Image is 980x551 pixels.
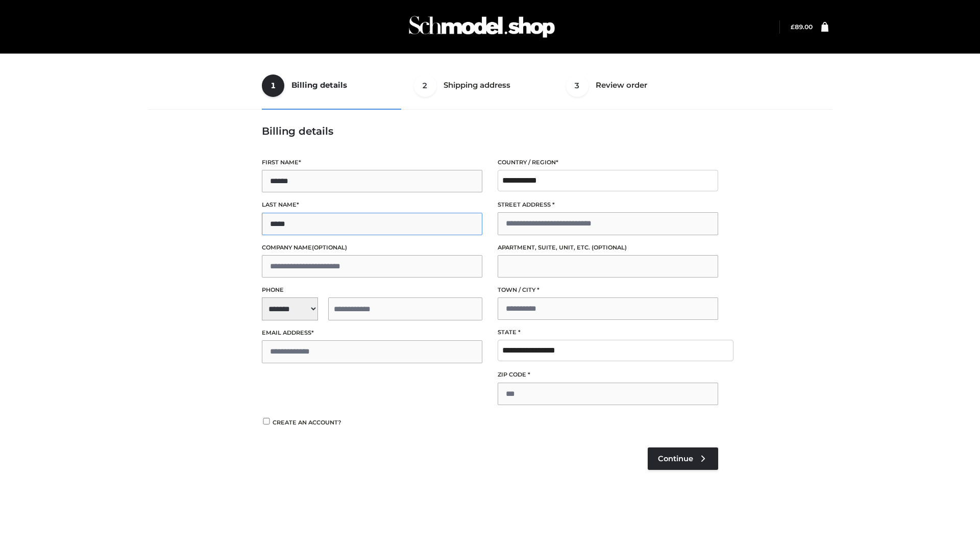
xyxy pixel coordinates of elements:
label: Street address [498,200,718,210]
label: Country / Region [498,158,718,167]
label: Phone [262,285,482,295]
label: State [498,328,718,337]
a: £89.00 [791,23,813,31]
label: Town / City [498,285,718,295]
label: ZIP Code [498,370,718,380]
label: First name [262,158,482,167]
span: (optional) [592,244,627,251]
label: Email address [262,328,482,338]
img: Schmodel Admin 964 [405,7,558,47]
h3: Billing details [262,125,718,137]
span: £ [791,23,795,31]
label: Last name [262,200,482,210]
input: Create an account? [262,418,271,424]
span: (optional) [312,244,347,251]
bdi: 89.00 [791,23,813,31]
span: Continue [658,454,693,463]
label: Apartment, suite, unit, etc. [498,243,718,253]
span: Create an account? [273,419,341,426]
label: Company name [262,243,482,253]
a: Continue [648,447,718,470]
